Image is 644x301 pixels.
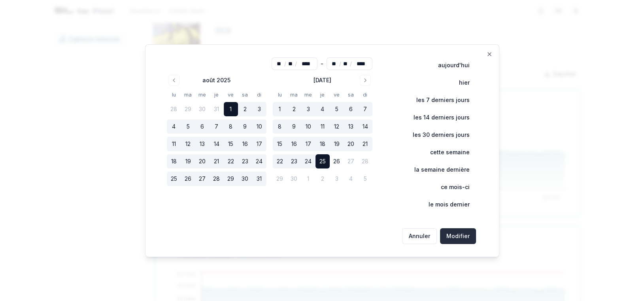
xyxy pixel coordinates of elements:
[358,91,372,99] th: dimanche
[273,102,287,116] button: 1
[424,179,476,195] button: ce mois-ci
[400,92,476,108] button: les 7 derniers jours
[295,60,297,68] span: /
[301,154,315,168] button: 24
[301,119,315,134] button: 10
[195,91,210,99] th: mercredi
[440,228,476,244] button: Modifier
[301,102,315,116] button: 3
[287,91,301,99] th: mardi
[414,144,476,160] button: cette semaine
[315,137,330,151] button: 18
[238,102,252,116] button: 2
[321,57,323,70] div: -
[360,75,371,86] button: Go to next month
[238,91,252,99] th: samedi
[358,119,372,134] button: 14
[167,102,181,116] button: 28
[330,91,344,99] th: vendredi
[287,102,301,116] button: 2
[210,102,224,116] button: 31
[167,91,181,99] th: lundi
[195,154,210,168] button: 20
[210,137,224,151] button: 14
[224,91,238,99] th: vendredi
[273,154,287,168] button: 22
[287,154,301,168] button: 23
[181,154,195,168] button: 19
[284,60,286,68] span: /
[301,137,315,151] button: 17
[167,154,181,168] button: 18
[238,119,252,134] button: 9
[330,119,344,134] button: 12
[167,119,181,134] button: 4
[168,75,179,86] button: Go to previous month
[252,154,266,168] button: 24
[210,154,224,168] button: 21
[442,75,476,91] button: hier
[252,119,266,134] button: 10
[195,119,210,134] button: 6
[314,76,331,84] div: [DATE]
[330,137,344,151] button: 19
[287,137,301,151] button: 16
[195,137,210,151] button: 13
[287,119,301,134] button: 9
[181,91,195,99] th: mardi
[402,228,437,244] button: Annuler
[224,102,238,116] button: 1
[181,137,195,151] button: 12
[202,76,230,84] div: août 2025
[252,102,266,116] button: 3
[181,119,195,134] button: 5
[195,102,210,116] button: 30
[315,154,330,168] button: 25
[339,60,341,68] span: /
[358,137,372,151] button: 21
[315,119,330,134] button: 11
[238,154,252,168] button: 23
[224,137,238,151] button: 15
[358,102,372,116] button: 7
[330,102,344,116] button: 5
[167,172,181,186] button: 25
[344,91,358,99] th: samedi
[224,172,238,186] button: 29
[252,137,266,151] button: 17
[344,102,358,116] button: 6
[224,154,238,168] button: 22
[330,154,344,168] button: 26
[224,119,238,134] button: 8
[238,172,252,186] button: 30
[195,172,210,186] button: 27
[397,110,476,125] button: les 14 derniers jours
[301,91,315,99] th: mercredi
[396,127,476,143] button: les 30 derniers jours
[421,57,476,73] button: aujourd'hui
[252,172,266,186] button: 31
[238,137,252,151] button: 16
[181,172,195,186] button: 26
[210,172,224,186] button: 28
[181,102,195,116] button: 29
[344,137,358,151] button: 20
[315,102,330,116] button: 4
[344,119,358,134] button: 13
[210,91,224,99] th: jeudi
[273,91,287,99] th: lundi
[273,119,287,134] button: 8
[398,162,476,178] button: la semaine dernière
[210,119,224,134] button: 7
[315,91,330,99] th: jeudi
[412,197,476,212] button: le mois dernier
[252,91,266,99] th: dimanche
[350,60,352,68] span: /
[167,137,181,151] button: 11
[273,137,287,151] button: 15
